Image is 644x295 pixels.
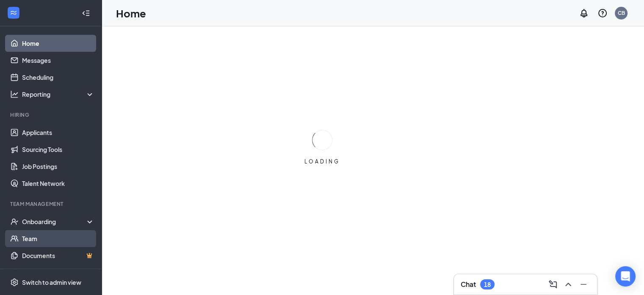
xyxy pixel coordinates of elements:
h1: Home [116,6,146,20]
svg: ComposeMessage [548,279,558,289]
svg: Notifications [579,8,589,18]
a: Sourcing Tools [22,141,94,158]
a: Messages [22,52,94,69]
div: Team Management [10,200,93,208]
div: 18 [484,281,491,288]
a: Talent Network [22,175,94,192]
svg: WorkstreamLogo [9,8,18,17]
svg: Collapse [82,9,90,17]
svg: Settings [10,278,19,287]
button: ComposeMessage [546,278,560,291]
h3: Chat [461,280,476,289]
button: ChevronUp [561,278,575,291]
svg: QuestionInfo [597,8,608,18]
button: Minimize [577,278,590,291]
svg: Minimize [578,279,589,289]
div: Hiring [10,111,93,118]
a: Team [22,230,94,247]
a: Scheduling [22,69,94,86]
a: Home [22,35,94,52]
div: Onboarding [22,217,87,226]
div: Reporting [22,90,95,98]
a: Job Postings [22,158,94,175]
a: SurveysCrown [22,264,94,281]
div: CB [618,9,625,17]
a: DocumentsCrown [22,247,94,264]
div: LOADING [301,158,343,165]
a: Applicants [22,124,94,141]
div: Open Intercom Messenger [615,266,636,287]
div: Switch to admin view [22,278,81,287]
svg: UserCheck [10,217,19,226]
svg: ChevronUp [563,279,573,289]
svg: Analysis [10,90,19,98]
